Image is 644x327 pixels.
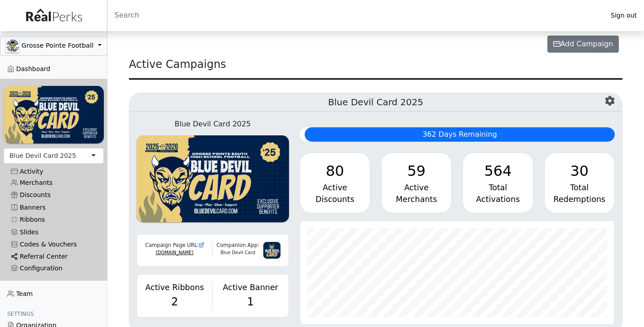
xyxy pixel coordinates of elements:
a: Slides [4,226,104,238]
img: 3g6IGvkLNUf97zVHvl5PqY3f2myTnJRpqDk2mpnC.png [263,242,280,259]
div: 564 [470,160,525,182]
div: Activity [11,168,97,175]
a: 59 Active Merchants [381,152,452,213]
h5: Blue Devil Card 2025 [129,93,622,112]
div: Active [307,182,363,193]
a: 80 Active Discounts [300,152,370,213]
a: 30 Total Redemptions [544,152,615,213]
img: WvZzOez5OCqmO91hHZfJL7W2tJ07LbGMjwPPNJwI.png [137,135,289,223]
a: Codes & Vouchers [4,238,104,251]
div: Companion App: [213,242,263,249]
div: Active Campaigns [129,56,622,80]
div: Total [470,182,525,193]
div: Discounts [307,193,363,205]
a: Merchants [4,177,104,189]
a: Banners [4,202,104,214]
div: Blue Devil Card 2025 [137,119,289,130]
a: Active Ribbons 2 [142,282,207,309]
div: Campaign Page URL: [142,242,207,249]
div: Active Ribbons [142,282,207,293]
div: 1 [218,294,283,310]
div: Activations [470,193,525,205]
img: GAa1zriJJmkmu1qRtUwg8x1nQwzlKm3DoqW9UgYl.jpg [6,39,19,53]
div: Active Banner [218,282,283,293]
a: 564 Total Activations [462,152,533,213]
div: 80 [307,160,363,182]
a: [DOMAIN_NAME] [156,250,194,255]
div: 30 [552,160,607,182]
div: Blue Devil Card 2025 [9,151,76,161]
div: Merchants [389,193,444,205]
div: 59 [389,160,444,182]
span: Settings [7,311,34,317]
button: Add Campaign [547,36,619,53]
img: WvZzOez5OCqmO91hHZfJL7W2tJ07LbGMjwPPNJwI.png [4,86,104,143]
a: Discounts [4,189,104,201]
div: Configuration [11,264,97,272]
a: Ribbons [4,214,104,226]
div: Redemptions [552,193,607,205]
div: 2 [142,294,207,310]
div: Active [389,182,444,193]
a: Referral Center [4,251,104,263]
a: Active Banner 1 [218,282,283,309]
div: 362 Days Remaining [305,127,615,142]
a: Sign out [604,9,644,22]
img: real_perks_logo-01.svg [21,5,86,26]
input: Search [107,4,604,26]
div: Blue Devil Card [213,249,263,256]
div: Total [552,182,607,193]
